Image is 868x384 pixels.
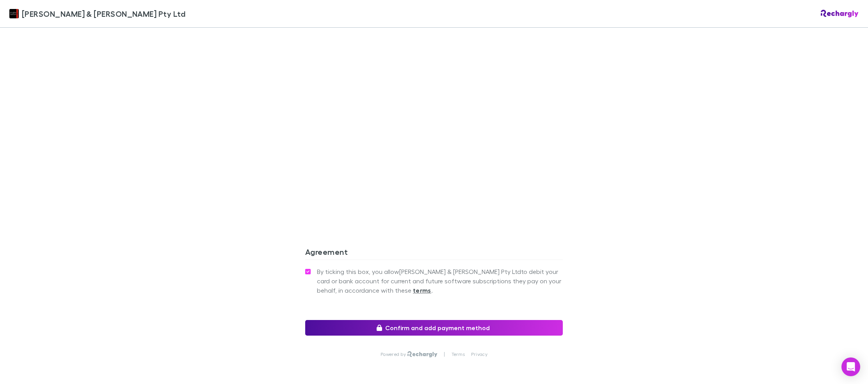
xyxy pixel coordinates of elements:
[407,351,438,357] img: Rechargly Logo
[452,351,465,357] a: Terms
[381,351,407,357] p: Powered by
[444,351,445,357] p: |
[305,320,563,336] button: Confirm and add payment method
[471,351,487,357] a: Privacy
[304,31,564,211] iframe: Secure address input frame
[841,357,860,376] div: Open Intercom Messenger
[22,8,185,20] span: [PERSON_NAME] & [PERSON_NAME] Pty Ltd
[413,286,431,294] strong: terms
[9,9,19,18] img: Douglas & Harrison Pty Ltd's Logo
[821,10,859,18] img: Rechargly Logo
[305,247,563,260] h3: Agreement
[317,267,563,295] span: By ticking this box, you allow [PERSON_NAME] & [PERSON_NAME] Pty Ltd to debit your card or bank a...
